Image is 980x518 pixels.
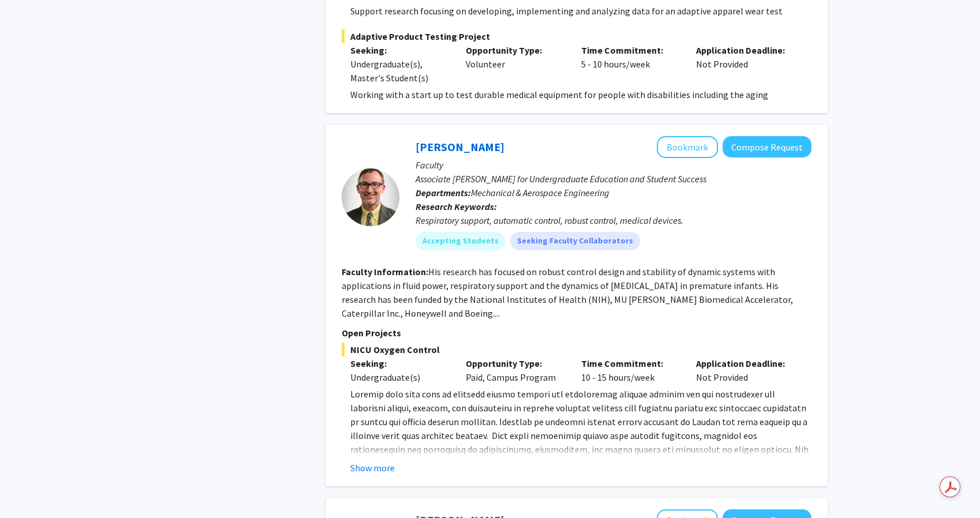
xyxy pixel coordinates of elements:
[416,158,811,172] p: Faculty
[416,140,504,154] a: [PERSON_NAME]
[581,43,679,57] p: Time Commitment:
[350,43,448,57] p: Seeking:
[723,136,811,157] button: Compose Request to Roger Fales
[416,172,811,186] p: Associate [PERSON_NAME] for Undergraduate Education and Student Success
[416,232,506,250] mat-chip: Accepting Students
[457,356,573,384] div: Paid, Campus Program
[9,466,49,509] iframe: Chat
[466,356,564,370] p: Opportunity Type:
[350,88,811,102] p: Working with a start up to test durable medical equipment for people with disabilities including ...
[471,187,609,198] span: Mechanical & Aerospace Engineering
[350,370,448,384] div: Undergraduate(s)
[342,266,428,277] b: Faculty Information:
[350,4,811,18] p: Support research focusing on developing, implementing and analyzing data for an adaptive apparel ...
[416,213,811,227] div: Respiratory support, automatic control, robust control, medical devices.
[696,43,794,57] p: Application Deadline:
[657,136,718,158] button: Add Roger Fales to Bookmarks
[687,356,803,384] div: Not Provided
[342,326,811,340] p: Open Projects
[350,461,395,475] button: Show more
[416,201,497,212] b: Research Keywords:
[350,57,448,85] div: Undergraduate(s), Master's Student(s)
[573,43,688,85] div: 5 - 10 hours/week
[581,356,679,370] p: Time Commitment:
[342,266,793,319] fg-read-more: His research has focused on robust control design and stability of dynamic systems with applicati...
[342,343,811,356] span: NICU Oxygen Control
[573,356,688,384] div: 10 - 15 hours/week
[342,29,811,43] span: Adaptive Product Testing Project
[696,356,794,370] p: Application Deadline:
[466,43,564,57] p: Opportunity Type:
[350,356,448,370] p: Seeking:
[416,187,471,198] b: Departments:
[510,232,640,250] mat-chip: Seeking Faculty Collaborators
[687,43,803,85] div: Not Provided
[457,43,573,85] div: Volunteer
